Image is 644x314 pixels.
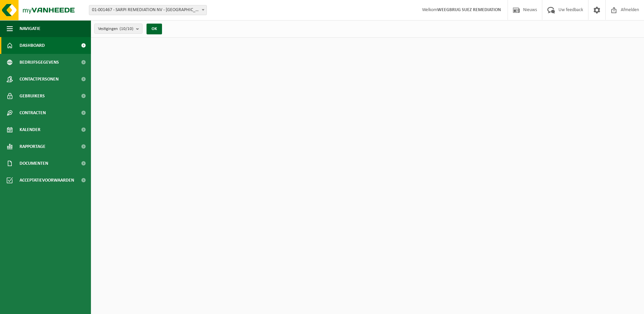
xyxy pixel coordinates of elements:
[437,7,501,12] strong: WEEGBRUG SUEZ REMEDIATION
[20,104,46,121] span: Contracten
[120,27,133,31] count: (10/10)
[20,71,59,88] span: Contactpersonen
[20,20,40,37] span: Navigatie
[20,138,45,155] span: Rapportage
[94,24,142,34] button: Vestigingen(10/10)
[98,24,133,34] span: Vestigingen
[147,24,162,34] button: OK
[89,5,207,15] span: 01-001467 - SARPI REMEDIATION NV - GRIMBERGEN
[20,54,59,71] span: Bedrijfsgegevens
[20,172,74,189] span: Acceptatievoorwaarden
[20,37,45,54] span: Dashboard
[20,88,45,104] span: Gebruikers
[20,121,40,138] span: Kalender
[20,155,48,172] span: Documenten
[89,5,206,15] span: 01-001467 - SARPI REMEDIATION NV - GRIMBERGEN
